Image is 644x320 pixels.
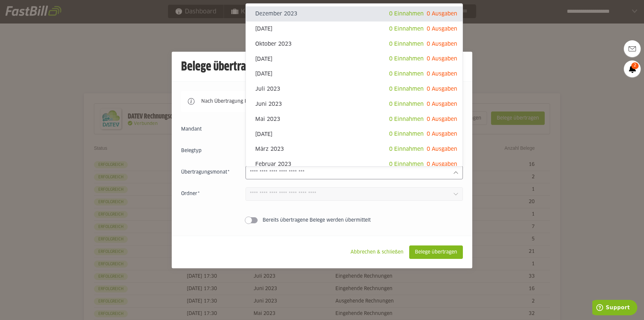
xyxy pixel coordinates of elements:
[246,37,463,52] sl-option: Oktober 2023
[389,41,424,47] span: 0 Einnahmen
[389,71,424,77] span: 0 Einnahmen
[246,127,463,142] sl-option: [DATE]
[427,146,457,152] span: 0 Ausgaben
[631,62,639,69] span: 2
[389,56,424,61] span: 0 Einnahmen
[246,6,463,21] sl-option: Dezember 2023
[389,86,424,92] span: 0 Einnahmen
[389,131,424,137] span: 0 Einnahmen
[246,82,463,97] sl-option: Juli 2023
[389,26,424,32] span: 0 Einnahmen
[246,51,463,66] sl-option: [DATE]
[427,86,457,92] span: 0 Ausgaben
[389,11,424,16] span: 0 Einnahmen
[246,66,463,82] sl-option: [DATE]
[409,245,463,259] sl-button: Belege übertragen
[427,56,457,61] span: 0 Ausgaben
[389,101,424,107] span: 0 Einnahmen
[246,21,463,37] sl-option: [DATE]
[246,142,463,157] sl-option: März 2023
[389,117,424,122] span: 0 Einnahmen
[427,131,457,137] span: 0 Ausgaben
[246,97,463,112] sl-option: Juni 2023
[427,117,457,122] span: 0 Ausgaben
[181,217,463,224] sl-switch: Bereits übertragene Belege werden übermittelt
[427,11,457,16] span: 0 Ausgaben
[427,71,457,77] span: 0 Ausgaben
[389,146,424,152] span: 0 Einnahmen
[427,162,457,167] span: 0 Ausgaben
[624,60,641,77] a: 2
[592,300,637,317] iframe: Öffnet ein Widget, in dem Sie weitere Informationen finden
[389,162,424,167] span: 0 Einnahmen
[427,41,457,47] span: 0 Ausgaben
[246,157,463,172] sl-option: Februar 2023
[427,101,457,107] span: 0 Ausgaben
[246,112,463,127] sl-option: Mai 2023
[345,245,409,259] sl-button: Abbrechen & schließen
[427,26,457,32] span: 0 Ausgaben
